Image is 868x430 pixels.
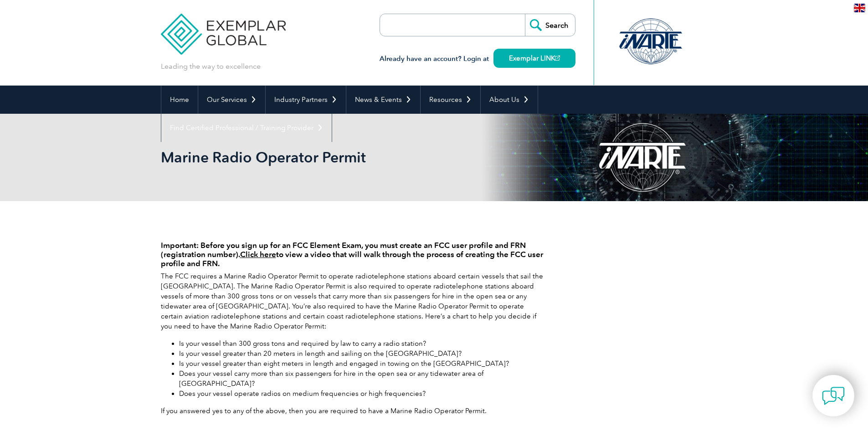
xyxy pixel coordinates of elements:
img: open_square.png [555,56,560,61]
p: If you answered yes to any of the above, then you are required to have a Marine Radio Operator Pe... [161,406,544,416]
a: Industry Partners [266,86,346,114]
a: Click here [240,250,276,259]
a: Exemplar LINK [493,49,575,68]
li: Is your vessel greater than 20 meters in length and sailing on the [GEOGRAPHIC_DATA]? [179,349,544,359]
li: Is your vessel greater than eight meters in length and engaged in towing on the [GEOGRAPHIC_DATA]? [179,359,544,369]
p: The FCC requires a Marine Radio Operator Permit to operate radiotelephone stations aboard certain... [161,271,544,331]
li: Is your vessel than 300 gross tons and required by law to carry a radio station? [179,339,544,349]
h3: Already have an account? Login at [380,53,575,65]
h4: Important: Before you sign up for an FCC Element Exam, you must create an FCC user profile and FR... [161,241,544,268]
a: Home [161,86,198,114]
li: Does your vessel carry more than six passengers for hire in the open sea or any tidewater area of... [179,369,544,389]
li: Does your vessel operate radios on medium frequencies or high frequencies? [179,389,544,399]
a: Our Services [198,86,265,114]
a: News & Events [346,86,420,114]
a: Find Certified Professional / Training Provider [161,114,332,142]
input: Search [525,14,575,36]
h2: Marine Radio Operator Permit [161,150,544,165]
p: Leading the way to excellence [161,61,261,71]
img: en [854,4,865,12]
a: About Us [481,86,538,114]
a: Resources [421,86,480,114]
img: contact-chat.png [822,384,845,407]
